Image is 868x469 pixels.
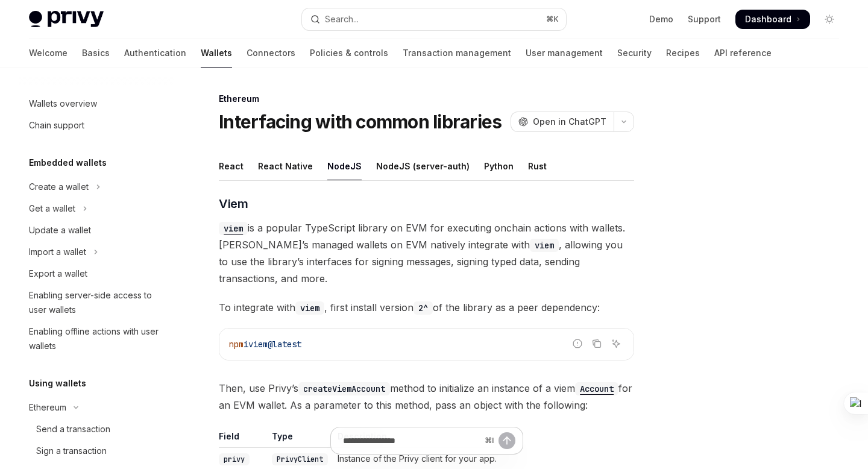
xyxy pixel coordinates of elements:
[533,116,606,128] span: Open in ChatGPT
[745,13,791,25] span: Dashboard
[219,111,502,133] h1: Interfacing with common libraries
[688,13,721,25] a: Support
[735,10,810,29] a: Dashboard
[19,198,174,219] button: Toggle Get a wallet section
[310,39,388,68] a: Policies & controls
[19,285,174,321] a: Enabling server-side access to user wallets
[82,39,110,68] a: Basics
[29,266,87,281] div: Export a wallet
[219,152,244,180] div: React
[528,152,547,180] div: Rust
[29,118,84,133] div: Chain support
[820,10,839,29] button: Toggle dark mode
[19,115,174,136] a: Chain support
[575,382,618,395] code: Account
[302,8,565,30] button: Open search
[295,301,324,315] code: viem
[19,397,174,418] button: Toggle Ethereum section
[327,152,362,180] div: NodeJS
[498,432,515,449] button: Send message
[219,195,248,212] span: Viem
[617,39,652,68] a: Security
[258,152,313,180] div: React Native
[219,219,634,287] span: is a popular TypeScript library on EVM for executing onchain actions with wallets. [PERSON_NAME]’...
[29,400,66,415] div: Ethereum
[124,39,186,68] a: Authentication
[219,222,248,234] a: viem
[29,245,86,259] div: Import a wallet
[36,444,107,458] div: Sign a transaction
[244,339,248,350] span: i
[511,112,614,132] button: Open in ChatGPT
[29,201,75,216] div: Get a wallet
[19,93,174,115] a: Wallets overview
[29,180,89,194] div: Create a wallet
[666,39,700,68] a: Recipes
[526,39,603,68] a: User management
[219,380,634,414] span: Then, use Privy’s method to initialize an instance of a viem for an EVM wallet. As a parameter to...
[546,14,559,24] span: ⌘ K
[19,418,174,440] a: Send a transaction
[19,219,174,241] a: Update a wallet
[201,39,232,68] a: Wallets
[343,427,480,454] input: Ask a question...
[36,422,110,436] div: Send a transaction
[29,11,104,28] img: light logo
[229,339,244,350] span: npm
[19,321,174,357] a: Enabling offline actions with user wallets
[484,152,514,180] div: Python
[19,440,174,462] a: Sign a transaction
[248,339,301,350] span: viem@latest
[19,263,174,285] a: Export a wallet
[376,152,470,180] div: NodeJS (server-auth)
[570,336,585,351] button: Report incorrect code
[29,324,166,353] div: Enabling offline actions with user wallets
[403,39,511,68] a: Transaction management
[219,222,248,235] code: viem
[29,376,86,391] h5: Using wallets
[589,336,605,351] button: Copy the contents from the code block
[608,336,624,351] button: Ask AI
[29,156,107,170] h5: Embedded wallets
[530,239,559,252] code: viem
[714,39,772,68] a: API reference
[247,39,295,68] a: Connectors
[29,223,91,238] div: Update a wallet
[19,241,174,263] button: Toggle Import a wallet section
[414,301,433,315] code: 2^
[298,382,390,395] code: createViemAccount
[325,12,359,27] div: Search...
[649,13,673,25] a: Demo
[29,288,166,317] div: Enabling server-side access to user wallets
[219,93,634,105] div: Ethereum
[29,96,97,111] div: Wallets overview
[219,299,634,316] span: To integrate with , first install version of the library as a peer dependency:
[19,176,174,198] button: Toggle Create a wallet section
[29,39,68,68] a: Welcome
[575,382,618,394] a: Account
